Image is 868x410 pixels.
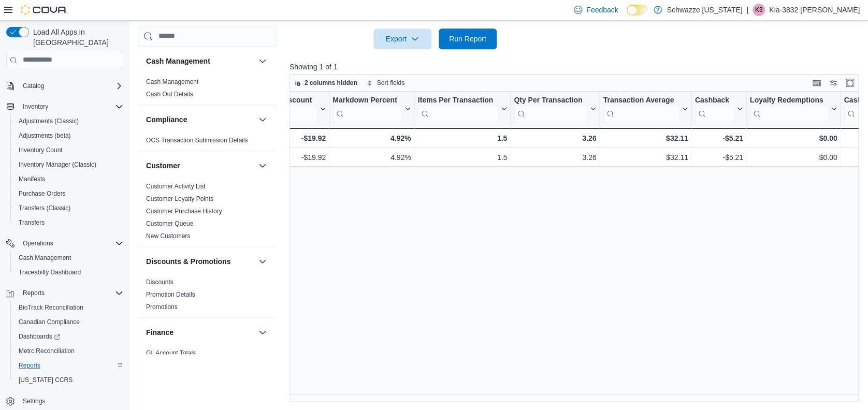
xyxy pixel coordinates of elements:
span: Cash Out Details [146,90,193,98]
a: Customer Activity List [146,183,206,190]
button: Traceabilty Dashboard [10,265,127,280]
span: Customer Purchase History [146,207,222,215]
a: Purchase Orders [15,187,70,200]
a: Customer Loyalty Points [146,195,213,202]
button: Discounts & Promotions [146,256,254,267]
button: Sort fields [363,77,409,89]
button: Finance [256,326,269,339]
span: Inventory Manager (Classic) [19,160,96,169]
span: Purchase Orders [15,187,123,200]
a: Metrc Reconciliation [15,345,79,357]
span: GL Account Totals [146,349,196,357]
a: Promotion Details [146,291,195,298]
span: Settings [19,394,123,407]
button: Inventory Manager (Classic) [10,157,127,172]
span: Transfers (Classic) [19,204,70,212]
span: Dashboards [15,330,123,343]
div: 1.5 [417,132,507,144]
a: Transfers [15,216,49,229]
span: K3 [755,4,763,16]
button: Settings [2,393,127,408]
span: Transfers [15,216,123,229]
a: Discounts [146,279,173,286]
button: 2 columns hidden [290,77,361,89]
span: Settings [23,397,45,405]
button: Display options [827,77,840,89]
span: Inventory Count [19,146,63,154]
span: Load All Apps in [GEOGRAPHIC_DATA] [29,27,123,48]
span: Cash Management [15,252,123,264]
h3: Discounts & Promotions [146,256,230,267]
a: Canadian Compliance [15,316,84,328]
span: Manifests [15,173,123,185]
button: Transfers (Classic) [10,201,127,215]
button: Enter fullscreen [844,77,856,89]
span: OCS Transaction Submission Details [146,136,248,144]
span: Cash Management [19,254,71,262]
span: Inventory Manager (Classic) [15,158,123,171]
button: Adjustments (beta) [10,128,127,143]
span: Customer Activity List [146,182,206,191]
span: Catalog [23,82,44,90]
a: Cash Management [15,252,75,264]
button: Finance [146,327,254,338]
span: Adjustments (beta) [15,129,123,142]
button: Keyboard shortcuts [811,77,823,89]
button: Catalog [19,80,48,92]
span: Adjustments (Classic) [19,117,79,125]
a: Inventory Count [15,144,67,156]
span: 2 columns hidden [305,79,357,87]
span: Canadian Compliance [15,316,123,328]
span: Inventory [19,100,123,113]
span: Transfers [19,218,45,227]
p: | [746,4,748,16]
span: Reports [23,289,45,297]
a: Customer Purchase History [146,208,222,215]
div: Finance [138,347,277,376]
a: Inventory Manager (Classic) [15,158,100,171]
h3: Customer [146,160,180,171]
span: Promotions [146,303,178,311]
span: Reports [15,359,123,372]
div: -$5.21 [695,132,743,144]
span: Discounts [146,278,173,286]
a: Dashboards [15,330,64,343]
button: Reports [19,287,49,299]
h3: Finance [146,327,173,338]
button: Compliance [256,113,269,126]
button: Operations [19,237,57,250]
span: Canadian Compliance [19,318,80,326]
button: Run Report [439,28,497,49]
span: Customer Queue [146,219,193,228]
span: Operations [23,239,53,247]
span: Customer Loyalty Points [146,195,213,203]
button: BioTrack Reconciliation [10,300,127,315]
p: Schwazze [US_STATE] [667,4,743,16]
a: Traceabilty Dashboard [15,266,85,279]
p: Kia-3832 [PERSON_NAME] [769,4,860,16]
span: Feedback [586,5,618,15]
span: BioTrack Reconciliation [19,303,83,312]
div: Cash Management [138,76,277,105]
span: Traceabilty Dashboard [15,266,123,279]
span: Transfers (Classic) [15,202,123,214]
button: Compliance [146,114,254,125]
a: GL Account Totals [146,349,196,357]
button: Customer [256,159,269,172]
span: Export [380,28,425,49]
h3: Cash Management [146,56,210,66]
a: Dashboards [10,329,127,344]
button: Export [373,28,431,49]
button: Reports [10,358,127,373]
a: Manifests [15,173,49,185]
button: [US_STATE] CCRS [10,373,127,387]
button: Cash Management [256,55,269,67]
p: Showing 1 of 1 [290,62,864,72]
button: Catalog [2,79,127,93]
span: Adjustments (Classic) [15,115,123,127]
button: Operations [2,236,127,251]
span: Adjustments (beta) [19,131,71,140]
input: Dark Mode [627,5,648,16]
span: Washington CCRS [15,374,123,386]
